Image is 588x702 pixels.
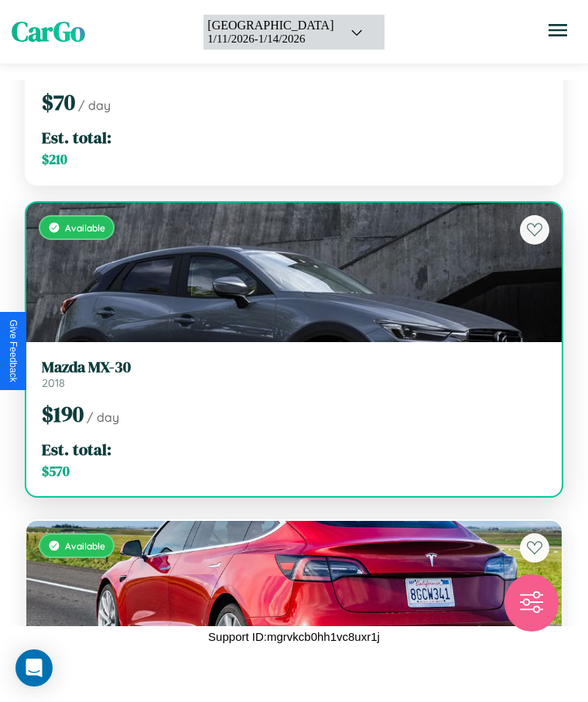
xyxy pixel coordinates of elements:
[42,438,111,461] span: Est. total:
[207,33,333,46] div: 1 / 11 / 2026 - 1 / 14 / 2026
[65,540,105,552] span: Available
[65,222,105,234] span: Available
[42,399,84,429] span: $ 190
[42,358,546,376] h3: Mazda MX-30
[15,649,53,687] div: Open Intercom Messenger
[42,87,75,117] span: $ 70
[42,358,546,390] a: Mazda MX-302018
[207,19,333,33] div: [GEOGRAPHIC_DATA]
[42,126,111,149] span: Est. total:
[42,150,67,169] span: $ 210
[208,626,380,647] p: Support ID: mgrvkcb0hh1vc8uxr1j
[8,320,19,382] div: Give Feedback
[42,462,70,481] span: $ 570
[78,98,111,113] span: / day
[12,13,85,50] span: CarGo
[87,409,119,425] span: / day
[42,376,65,390] span: 2018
